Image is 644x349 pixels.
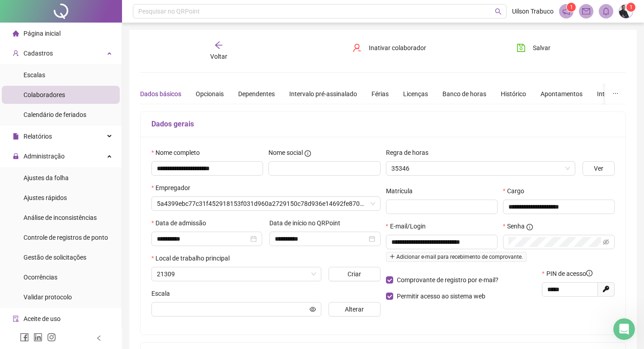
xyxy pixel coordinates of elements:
span: bell [602,7,610,15]
span: Inativar colaborador [369,43,426,53]
button: ellipsis [605,84,626,104]
span: PIN de acesso [546,269,592,279]
span: Ocorrências [24,274,57,281]
span: plus [390,254,395,259]
span: Relatórios [24,133,52,140]
span: notification [562,7,570,15]
label: Regra de horas [386,148,434,158]
span: Voltar [210,53,227,60]
label: Data de admissão [151,218,212,228]
span: search [495,8,502,15]
label: Matrícula [386,186,418,196]
label: Escala [151,289,176,298]
span: Ajustes da folha [24,174,69,181]
span: Validar protocolo [24,293,72,301]
div: Banco de horas [442,89,486,99]
span: Colaboradores [24,91,65,98]
button: Salvar [510,41,557,55]
span: Aceite de uso [24,315,61,322]
span: mail [582,7,590,15]
span: info-circle [586,270,592,276]
span: lock [13,153,19,159]
span: user-delete [353,43,362,52]
sup: 1 [567,3,576,12]
h5: Dados gerais [151,119,615,130]
span: user-add [13,50,19,56]
span: Comprovante de registro por e-mail? [397,276,498,284]
span: 1 [630,4,633,10]
button: Ver [583,161,615,176]
span: Alterar [345,304,364,314]
label: Cargo [503,186,530,196]
iframe: Intercom live chat [613,318,635,340]
span: Escalas [24,71,45,79]
label: Local de trabalho principal [151,253,235,263]
span: Análise de inconsistências [24,214,97,221]
button: Inativar colaborador [346,41,433,55]
span: linkedin [33,333,42,342]
div: Licenças [403,89,428,99]
label: Empregador [151,183,196,193]
span: left [96,335,102,341]
span: info-circle [305,150,311,157]
span: Página inicial [24,30,61,37]
span: Administração [24,153,65,160]
div: Integrações [597,89,630,99]
span: Criar [348,269,361,279]
div: Dados básicos [140,89,181,99]
span: arrow-left [214,41,223,50]
span: Gestão de solicitações [24,254,86,261]
span: audit [13,316,19,322]
span: eye [310,306,316,312]
span: 5a4399ebc77c31f452918153f031d960a2729150c78d936e14692fe870742e7b [157,197,375,210]
div: Opcionais [196,89,224,99]
div: Apontamentos [541,89,583,99]
span: Salvar [533,43,550,53]
img: 38507 [619,5,633,18]
span: Cadastros [24,50,53,57]
label: Nome completo [151,148,206,158]
span: home [13,30,19,37]
div: Histórico [501,89,526,99]
span: Permitir acesso ao sistema web [397,293,485,300]
span: info-circle [526,224,533,230]
span: instagram [47,333,56,342]
span: save [517,43,526,52]
span: facebook [20,333,29,342]
span: 21309 [157,267,316,281]
div: Dependentes [238,89,275,99]
span: eye-invisible [603,239,609,245]
span: Ajustes rápidos [24,194,67,201]
span: 35346 [391,162,570,175]
div: Férias [371,89,389,99]
span: 1 [570,4,573,10]
button: Criar [329,267,381,281]
span: Adicionar e-mail para recebimento de comprovante. [386,252,526,262]
sup: Atualize o seu contato no menu Meus Dados [626,3,635,12]
span: Uilson Trabuco [512,6,554,16]
label: E-mail/Login [386,221,432,231]
span: ellipsis [612,90,619,97]
label: Data de início no QRPoint [269,218,346,228]
span: Ver [594,163,603,173]
span: Nome social [268,148,303,158]
span: Senha [507,221,525,231]
span: Calendário de feriados [24,111,86,118]
button: Alterar [329,302,381,316]
span: Controle de registros de ponto [24,234,108,241]
div: Intervalo pré-assinalado [289,89,357,99]
span: file [13,133,19,140]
